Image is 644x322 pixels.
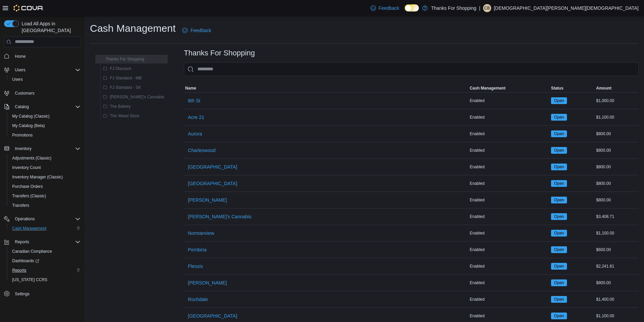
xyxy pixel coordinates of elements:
[554,263,564,269] span: Open
[188,197,227,203] span: [PERSON_NAME]
[595,97,639,105] div: $1,000.00
[551,230,567,237] span: Open
[188,147,216,154] span: Charleswood
[9,154,54,162] a: Adjustments (Classic)
[12,258,39,264] span: Dashboards
[7,182,83,191] button: Purchase Orders
[185,110,207,124] button: Acre 21
[185,210,254,223] button: [PERSON_NAME]'s Cannabis
[19,20,80,34] span: Load All Apps in [GEOGRAPHIC_DATA]
[110,75,142,81] span: FJ Standard - MB
[185,127,205,141] button: Aurora
[1,102,83,112] button: Catalog
[12,89,37,97] a: Customers
[554,230,564,236] span: Open
[12,66,80,74] span: Users
[9,173,80,181] span: Inventory Manager (Classic)
[554,214,564,220] span: Open
[188,114,204,121] span: Acre 21
[9,131,80,139] span: Promotions
[9,112,80,120] span: My Catalog (Classic)
[15,146,31,151] span: Inventory
[15,54,26,59] span: Home
[188,130,202,137] span: Aurora
[554,313,564,319] span: Open
[1,237,83,247] button: Reports
[551,85,564,91] span: Status
[12,174,63,180] span: Inventory Manager (Classic)
[551,213,567,220] span: Open
[551,313,567,319] span: Open
[468,246,550,254] div: Enabled
[468,262,550,270] div: Enabled
[12,249,52,254] span: Canadian Compliance
[468,295,550,303] div: Enabled
[9,257,80,265] span: Dashboards
[7,163,83,172] button: Inventory Count
[110,85,141,90] span: FJ Standard - SK
[468,312,550,320] div: Enabled
[100,102,133,110] button: The Bakery
[9,266,80,274] span: Reports
[554,280,564,286] span: Open
[185,94,203,107] button: 8th St
[110,104,130,109] span: The Bakery
[468,84,550,92] button: Cash Management
[12,132,33,138] span: Promotions
[15,67,25,73] span: Users
[185,293,211,306] button: Rochdale
[12,155,51,161] span: Adjustments (Classic)
[595,163,639,171] div: $800.00
[468,113,550,121] div: Enabled
[551,197,567,203] span: Open
[470,85,505,91] span: Cash Management
[12,226,46,231] span: Cash Management
[185,144,218,157] button: Charleswood
[12,103,80,111] span: Catalog
[15,104,29,109] span: Catalog
[1,289,83,298] button: Settings
[9,224,49,232] a: Cash Management
[554,114,564,120] span: Open
[100,93,167,101] button: [PERSON_NAME]'s Cannabis
[595,312,639,320] div: $1,100.00
[12,289,80,298] span: Settings
[185,259,206,273] button: Plessis
[7,75,83,84] button: Users
[9,266,29,274] a: Reports
[110,66,131,71] span: FJ Discount
[405,4,419,11] input: Dark Mode
[1,88,83,98] button: Customers
[185,193,230,207] button: [PERSON_NAME]
[185,226,217,240] button: Normanview
[368,1,402,15] a: Feedback
[110,113,139,119] span: The Weed Store
[184,63,639,76] input: This is a search bar. As you type, the results lower in the page will automatically filter.
[12,77,23,82] span: Users
[468,179,550,188] div: Enabled
[551,279,567,286] span: Open
[15,91,34,96] span: Customers
[12,114,50,119] span: My Catalog (Classic)
[554,147,564,153] span: Open
[12,215,38,223] button: Operations
[483,4,491,12] div: Christian Bishop
[100,65,134,73] button: FJ Discount
[12,193,46,199] span: Transfers (Classic)
[188,97,200,104] span: 8th St
[100,112,142,120] button: The Weed Store
[1,144,83,153] button: Inventory
[15,291,29,297] span: Settings
[90,22,175,35] h1: Cash Management
[9,173,66,181] a: Inventory Manager (Classic)
[188,246,207,253] span: Pembina
[9,164,80,172] span: Inventory Count
[468,213,550,221] div: Enabled
[595,229,639,237] div: $1,100.00
[595,295,639,303] div: $1,400.00
[551,114,567,121] span: Open
[468,229,550,237] div: Enabled
[190,27,211,34] span: Feedback
[12,103,31,111] button: Catalog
